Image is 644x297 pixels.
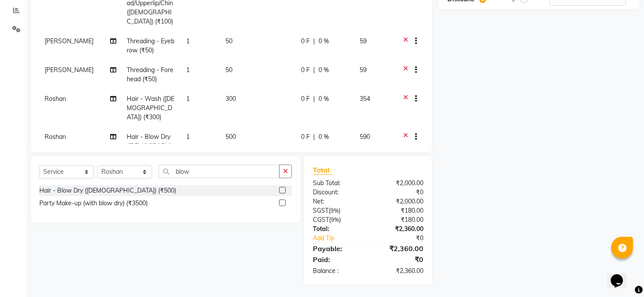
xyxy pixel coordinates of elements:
[45,66,93,74] span: [PERSON_NAME]
[301,37,310,46] span: 0 F
[306,215,368,224] div: ( )
[159,165,280,178] input: Search or Scan
[45,37,93,45] span: [PERSON_NAME]
[306,179,368,188] div: Sub Total:
[368,206,430,215] div: ₹180.00
[45,95,66,103] span: Roshan
[360,95,370,103] span: 354
[368,254,430,265] div: ₹0
[368,179,430,188] div: ₹2,000.00
[607,262,635,288] iframe: chat widget
[301,94,310,104] span: 0 F
[127,66,173,83] span: Threading - Forehead (₹50)
[319,94,329,104] span: 0 %
[306,224,368,234] div: Total:
[313,166,333,175] span: Total
[331,216,339,223] span: 9%
[368,188,430,197] div: ₹0
[313,216,329,224] span: CGST
[330,207,339,214] span: 9%
[306,188,368,197] div: Discount:
[306,266,368,276] div: Balance :
[225,66,232,74] span: 50
[360,133,370,141] span: 590
[368,224,430,234] div: ₹2,360.00
[306,234,378,243] a: Add Tip
[301,66,310,75] span: 0 F
[378,234,430,243] div: ₹0
[39,199,148,208] div: Party Make-up (with blow dry) (₹3500)
[368,266,430,276] div: ₹2,360.00
[306,243,368,254] div: Payable:
[306,197,368,206] div: Net:
[368,243,430,254] div: ₹2,360.00
[368,197,430,206] div: ₹2,000.00
[186,66,190,74] span: 1
[319,37,329,46] span: 0 %
[306,254,368,265] div: Paid:
[319,66,329,75] span: 0 %
[313,37,315,46] span: |
[360,37,367,45] span: 59
[186,95,190,103] span: 1
[313,66,315,75] span: |
[127,133,173,159] span: Hair - Blow Dry ([DEMOGRAPHIC_DATA]) (₹500)
[225,37,232,45] span: 50
[186,133,190,141] span: 1
[313,132,315,142] span: |
[39,186,176,195] div: Hair - Blow Dry ([DEMOGRAPHIC_DATA]) (₹500)
[313,94,315,104] span: |
[186,37,190,45] span: 1
[127,95,174,121] span: Hair - Wash ([DEMOGRAPHIC_DATA]) (₹300)
[127,37,174,54] span: Threading - Eyebrow (₹50)
[301,132,310,142] span: 0 F
[319,132,329,142] span: 0 %
[225,95,236,103] span: 300
[225,133,236,141] span: 500
[313,207,329,214] span: SGST
[306,206,368,215] div: ( )
[45,133,66,141] span: Roshan
[368,215,430,224] div: ₹180.00
[360,66,367,74] span: 59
